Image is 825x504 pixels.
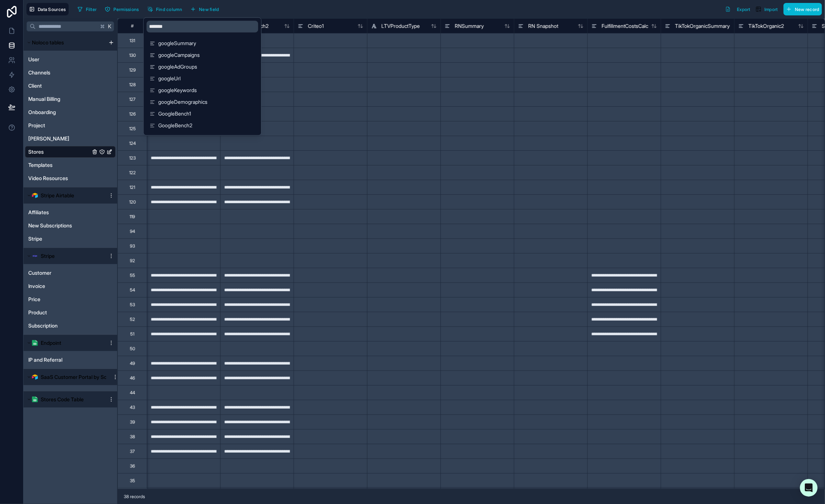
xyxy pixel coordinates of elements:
div: 131 [130,38,135,44]
span: googleCampaigns [158,52,247,59]
span: Criteo1 [308,22,324,30]
span: GoogleBench1 [158,110,247,118]
div: 46 [130,375,135,381]
span: LTVProductType [381,22,420,30]
div: 119 [130,214,135,220]
div: Open Intercom Messenger [800,479,818,497]
div: 130 [129,52,136,58]
div: 124 [129,140,136,146]
div: 38 [130,434,135,440]
div: 123 [129,155,136,161]
span: K [107,24,112,29]
span: New record [795,7,819,12]
div: 128 [129,82,136,88]
button: New field [188,4,222,15]
span: RNSummary [455,22,484,30]
div: scrollable content [144,18,261,135]
div: 55 [130,273,135,278]
button: Permissions [102,4,141,15]
div: 127 [129,96,135,102]
span: 38 records [124,494,145,500]
div: 129 [129,67,136,73]
div: 121 [130,185,135,190]
span: googleAdGroups [158,63,247,71]
span: TikTokOrganicSummary [675,22,730,30]
span: Permissions [113,7,139,12]
button: Filter [75,4,99,15]
span: FulfillmentCostsCalc [602,22,648,30]
div: 39 [130,419,135,425]
div: 54 [130,287,135,293]
span: googleSummary [158,40,247,47]
div: 43 [130,405,135,410]
a: Permissions [102,4,144,15]
button: Export [723,3,753,15]
div: 52 [130,317,135,322]
div: 51 [130,331,134,337]
span: TikTokOrganic2 [749,22,784,30]
span: Find column [156,7,182,12]
div: 37 [130,449,135,454]
div: 44 [130,390,135,396]
button: Data Sources [26,3,69,15]
button: Find column [145,4,185,15]
span: Import [764,7,778,12]
a: New record [781,3,822,15]
div: # [123,23,141,29]
span: Data Sources [38,7,66,12]
div: 49 [130,361,135,366]
div: 53 [130,302,135,308]
button: Import [753,3,781,15]
div: 35 [130,478,135,484]
span: Export [737,7,750,12]
button: New record [784,3,822,15]
span: googleUrl [158,75,247,83]
span: googleDemographics [158,99,247,106]
span: googleKeywords [158,87,247,94]
span: GoogleBench2 [158,122,247,129]
div: 36 [130,463,135,469]
div: 120 [129,199,136,205]
div: 93 [130,243,135,249]
span: New field [199,7,219,12]
div: 126 [129,111,136,117]
div: 125 [129,126,136,132]
div: 122 [129,170,136,176]
div: 94 [130,229,135,234]
div: 50 [130,346,135,352]
span: Filter [86,7,97,12]
span: RN Snapshot [528,22,558,30]
div: 92 [130,258,135,264]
